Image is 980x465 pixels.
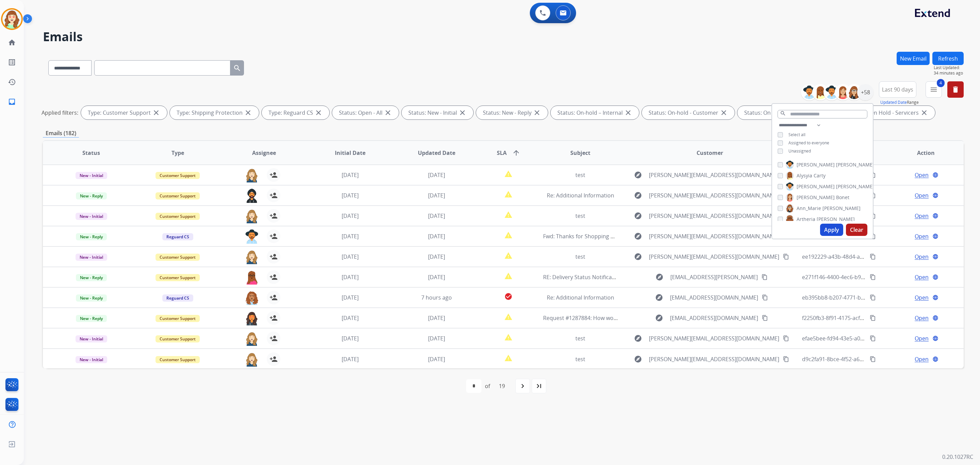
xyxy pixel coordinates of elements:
span: eb395bb8-b207-4771-b193-2c40948d7f6f [802,294,906,301]
mat-icon: explore [634,232,642,240]
span: Range [880,99,919,105]
span: Re: Additional Information [547,294,614,301]
span: Assignee [252,149,276,157]
span: Customer Support [156,254,200,261]
span: Customer [697,149,723,157]
mat-icon: report_problem [504,211,512,219]
span: Updated Date [418,149,455,157]
span: [DATE] [342,314,359,322]
span: Open [915,253,929,261]
span: [DATE] [428,171,445,179]
mat-icon: explore [655,273,664,281]
span: 34 minutes ago [934,70,964,76]
span: Open [915,232,929,240]
mat-icon: report_problem [504,170,512,178]
mat-icon: content_copy [870,274,876,280]
button: New Email [897,52,930,65]
span: Unassigned [788,148,811,154]
mat-icon: language [932,233,938,239]
div: Status: On Hold - Servicers [844,106,935,119]
span: New - Initial [76,213,107,220]
span: Reguard CS [162,233,193,240]
div: of [485,382,490,390]
span: [DATE] [342,273,359,281]
span: Customer Support [156,315,200,322]
mat-icon: report_problem [504,333,512,341]
mat-icon: close [244,109,252,117]
mat-icon: language [932,294,938,301]
div: Status: On-hold – Internal [551,106,639,119]
button: Last 90 days [879,81,916,98]
span: [PERSON_NAME][EMAIL_ADDRESS][DOMAIN_NAME] [649,355,779,363]
mat-icon: arrow_upward [512,149,520,157]
span: Open [915,314,929,322]
img: agent-avatar [245,270,259,285]
span: Re: Additional Information [547,192,614,199]
mat-icon: report_problem [504,231,512,239]
span: [DATE] [342,192,359,199]
span: [DATE] [428,253,445,260]
div: 19 [493,379,510,393]
p: Applied filters: [42,109,78,117]
div: Type: Shipping Protection [170,106,259,119]
img: agent-avatar [245,229,259,244]
p: Emails (182) [43,129,79,138]
span: New - Reply [76,192,107,199]
span: Last 90 days [882,88,913,91]
span: [DATE] [342,171,359,179]
span: Customer Support [156,274,200,281]
mat-icon: delete [951,85,960,94]
mat-icon: close [624,109,632,117]
span: [PERSON_NAME][EMAIL_ADDRESS][DOMAIN_NAME] [649,253,779,261]
mat-icon: language [932,192,938,198]
div: Status: New - Initial [402,106,473,119]
mat-icon: report_problem [504,313,512,321]
mat-icon: language [932,172,938,178]
span: RE: Delivery Status Notification (Failure) [543,273,644,281]
span: Open [915,355,929,363]
span: New - Reply [76,294,107,302]
mat-icon: close [720,109,728,117]
span: Customer Support [156,356,200,363]
span: test [575,335,585,342]
mat-icon: check_circle [504,292,512,301]
mat-icon: person_add [269,273,278,281]
button: Apply [820,224,843,236]
span: Customer Support [156,172,200,179]
span: [DATE] [428,233,445,240]
mat-icon: list_alt [8,58,16,66]
mat-icon: person_add [269,334,278,342]
img: agent-avatar [245,291,259,305]
mat-icon: person_add [269,293,278,302]
mat-icon: content_copy [870,294,876,301]
div: Status: New - Reply [476,106,548,119]
span: [PERSON_NAME] [822,205,861,212]
span: Artheria [797,216,815,223]
button: Updated Date [880,100,907,105]
mat-icon: person_add [269,191,278,199]
mat-icon: report_problem [504,272,512,280]
mat-icon: close [458,109,467,117]
mat-icon: explore [634,171,642,179]
mat-icon: search [233,64,241,72]
span: Open [915,171,929,179]
span: [DATE] [428,192,445,199]
mat-icon: explore [634,191,642,199]
span: Open [915,293,929,302]
mat-icon: content_copy [870,356,876,362]
th: Action [877,141,964,165]
mat-icon: content_copy [762,315,768,321]
span: [PERSON_NAME] [797,161,835,168]
mat-icon: person_add [269,314,278,322]
span: Alysyia [797,172,812,179]
img: agent-avatar [245,332,259,346]
span: [PERSON_NAME][EMAIL_ADDRESS][DOMAIN_NAME] [649,212,779,220]
span: [PERSON_NAME] [797,183,835,190]
button: 4 [926,81,942,98]
mat-icon: history [8,78,16,86]
span: test [575,355,585,363]
span: f2250fb3-8f91-4175-acf7-eb7878904ad7 [802,314,902,322]
mat-icon: person_add [269,171,278,179]
span: [DATE] [428,314,445,322]
img: avatar [2,10,21,29]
